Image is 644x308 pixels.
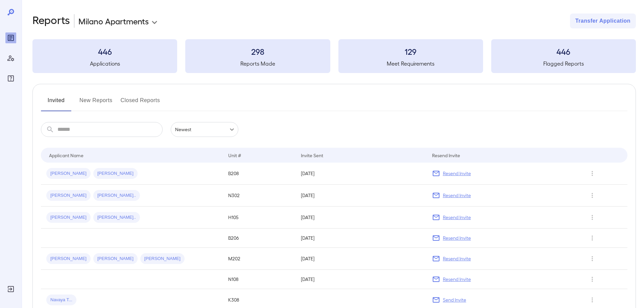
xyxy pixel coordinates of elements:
[587,168,598,179] button: Row Actions
[338,60,483,68] h5: Meet Requirements
[78,16,149,26] p: Milano Apartments
[223,270,295,289] td: N108
[46,192,91,199] span: [PERSON_NAME]
[93,170,138,177] span: [PERSON_NAME]
[587,212,598,223] button: Row Actions
[443,170,471,177] p: Resend Invite
[46,214,91,221] span: [PERSON_NAME]
[32,60,177,68] h5: Applications
[338,46,483,57] h3: 129
[185,46,330,57] h3: 298
[5,32,16,43] div: Reports
[301,151,323,159] div: Invite Sent
[443,192,471,199] p: Resend Invite
[93,256,138,262] span: [PERSON_NAME]
[5,284,16,294] div: Log Out
[443,255,471,262] p: Resend Invite
[171,122,238,137] div: Newest
[46,256,91,262] span: [PERSON_NAME]
[443,276,471,283] p: Resend Invite
[32,39,636,73] summary: 446Applications298Reports Made129Meet Requirements446Flagged Reports
[443,235,471,241] p: Resend Invite
[587,253,598,264] button: Row Actions
[443,297,466,303] p: Send Invite
[587,190,598,201] button: Row Actions
[432,151,460,159] div: Resend Invite
[491,60,636,68] h5: Flagged Reports
[295,185,426,207] td: [DATE]
[228,151,241,159] div: Unit #
[41,95,71,111] button: Invited
[5,53,16,64] div: Manage Users
[223,207,295,229] td: H105
[32,14,70,28] h2: Reports
[140,256,185,262] span: [PERSON_NAME]
[295,163,426,185] td: [DATE]
[587,274,598,285] button: Row Actions
[93,214,140,221] span: [PERSON_NAME]..
[93,192,140,199] span: [PERSON_NAME]..
[587,294,598,305] button: Row Actions
[49,151,84,159] div: Applicant Name
[185,60,330,68] h5: Reports Made
[443,214,471,221] p: Resend Invite
[223,185,295,207] td: N302
[46,170,91,177] span: [PERSON_NAME]
[295,207,426,229] td: [DATE]
[32,46,177,57] h3: 446
[121,95,160,111] button: Closed Reports
[491,46,636,57] h3: 446
[295,248,426,270] td: [DATE]
[46,297,76,303] span: Navaya T...
[79,95,113,111] button: New Reports
[570,14,636,28] button: Transfer Application
[5,73,16,84] div: FAQ
[223,229,295,248] td: B206
[223,248,295,270] td: M202
[295,270,426,289] td: [DATE]
[295,229,426,248] td: [DATE]
[223,163,295,185] td: B208
[587,233,598,243] button: Row Actions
